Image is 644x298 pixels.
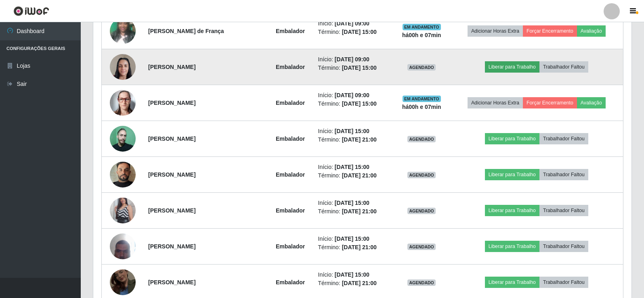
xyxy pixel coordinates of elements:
strong: Embalador [276,207,305,214]
img: 1750597929340.jpeg [110,90,136,116]
li: Início: [318,91,388,100]
button: Liberar para Trabalho [485,277,539,288]
strong: há 00 h e 07 min [402,32,441,38]
strong: [PERSON_NAME] [148,100,195,106]
button: Liberar para Trabalho [485,61,539,73]
li: Início: [318,235,388,243]
button: Trabalhador Faltou [539,205,588,216]
button: Liberar para Trabalho [485,205,539,216]
li: Início: [318,127,388,135]
li: Término: [318,279,388,288]
span: EM ANDAMENTO [403,24,441,30]
li: Término: [318,64,388,72]
strong: [PERSON_NAME] [148,207,195,214]
li: Início: [318,55,388,64]
li: Término: [318,100,388,108]
li: Término: [318,135,388,144]
img: CoreUI Logo [13,6,49,16]
button: Trabalhador Faltou [539,277,588,288]
strong: Embalador [276,171,305,178]
button: Liberar para Trabalho [485,169,539,180]
strong: Embalador [276,28,305,34]
img: 1738436502768.jpeg [110,50,136,84]
button: Forçar Encerramento [523,25,577,37]
strong: Embalador [276,243,305,250]
time: [DATE] 21:00 [342,136,377,143]
span: AGENDADO [407,136,436,142]
strong: Embalador [276,100,305,106]
button: Avaliação [577,97,606,108]
time: [DATE] 21:00 [342,172,377,179]
span: AGENDADO [407,279,436,286]
strong: [PERSON_NAME] [148,171,195,178]
time: [DATE] 15:00 [335,235,369,242]
time: [DATE] 21:00 [342,244,377,250]
button: Liberar para Trabalho [485,241,539,252]
time: [DATE] 21:00 [342,208,377,215]
span: AGENDADO [407,172,436,178]
li: Término: [318,207,388,216]
time: [DATE] 21:00 [342,280,377,286]
li: Término: [318,171,388,180]
span: AGENDADO [407,244,436,250]
strong: há 00 h e 07 min [402,104,441,110]
span: AGENDADO [407,208,436,214]
li: Término: [318,243,388,252]
button: Trabalhador Faltou [539,241,588,252]
strong: [PERSON_NAME] [148,135,195,142]
img: 1713098995975.jpeg [110,14,136,48]
time: [DATE] 09:00 [335,92,369,98]
time: [DATE] 15:00 [342,65,377,71]
button: Adicionar Horas Extra [468,97,523,108]
strong: [PERSON_NAME] [148,64,195,70]
strong: [PERSON_NAME] [148,279,195,285]
time: [DATE] 15:00 [342,29,377,35]
button: Trabalhador Faltou [539,61,588,73]
time: [DATE] 15:00 [335,271,369,278]
button: Trabalhador Faltou [539,169,588,180]
time: [DATE] 15:00 [335,128,369,134]
li: Término: [318,28,388,36]
img: 1722619557508.jpeg [110,229,136,263]
time: [DATE] 15:00 [342,100,377,107]
img: 1732360371404.jpeg [110,152,136,198]
li: Início: [318,199,388,207]
li: Início: [318,19,388,28]
button: Adicionar Horas Extra [468,25,523,37]
li: Início: [318,163,388,171]
span: EM ANDAMENTO [403,96,441,102]
img: 1672941149388.jpeg [110,126,136,152]
button: Liberar para Trabalho [485,133,539,144]
strong: Embalador [276,64,305,70]
time: [DATE] 09:00 [335,20,369,27]
strong: [PERSON_NAME] de França [148,28,224,34]
time: [DATE] 09:00 [335,56,369,63]
li: Início: [318,271,388,279]
button: Avaliação [577,25,606,37]
time: [DATE] 15:00 [335,200,369,206]
strong: [PERSON_NAME] [148,243,195,250]
button: Forçar Encerramento [523,97,577,108]
time: [DATE] 15:00 [335,164,369,170]
span: AGENDADO [407,64,436,71]
img: 1703785575739.jpeg [110,188,136,233]
strong: Embalador [276,135,305,142]
strong: Embalador [276,279,305,285]
button: Trabalhador Faltou [539,133,588,144]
